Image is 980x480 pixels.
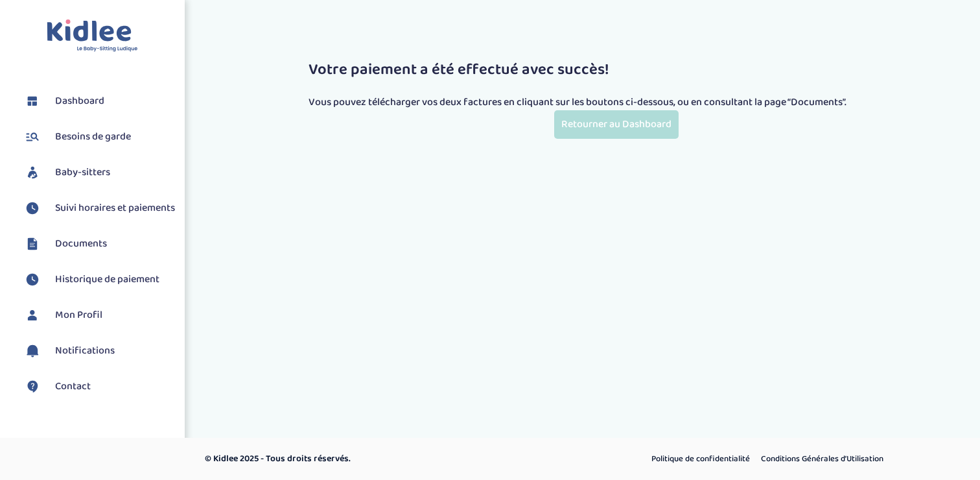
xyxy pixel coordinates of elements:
[55,236,107,252] span: Documents
[23,163,175,182] a: Baby-sitters
[23,234,42,254] img: documents.svg
[23,341,42,361] img: notification.svg
[23,377,175,396] a: Contact
[23,341,175,361] a: Notifications
[23,91,175,111] a: Dashboard
[47,19,138,53] img: logo.svg
[23,306,42,325] img: profil.svg
[55,93,104,109] span: Dashboard
[55,379,91,394] span: Contact
[309,95,918,110] p: Vous pouvez télécharger vos deux factures en cliquant sur les boutons ci-dessous, ou en consultan...
[554,110,679,138] a: Retourner au Dashboard
[23,270,42,289] img: suivihoraire.svg
[55,272,159,287] span: Historique de paiement
[23,163,42,182] img: babysitters.svg
[55,165,110,180] span: Baby-sitters
[23,198,42,218] img: suivihoraire.svg
[205,452,545,466] p: © Kidlee 2025 - Tous droits réservés.
[23,127,175,147] a: Besoins de garde
[756,451,888,468] a: Conditions Générales d’Utilisation
[23,377,42,396] img: contact.svg
[23,198,175,218] a: Suivi horaires et paiements
[23,234,175,254] a: Documents
[55,307,102,323] span: Mon Profil
[647,451,754,468] a: Politique de confidentialité
[55,343,115,359] span: Notifications
[309,62,918,78] h3: Votre paiement a été effectué avec succès!
[23,91,42,111] img: dashboard.svg
[23,306,175,325] a: Mon Profil
[23,127,42,147] img: besoin.svg
[23,270,175,289] a: Historique de paiement
[55,129,131,145] span: Besoins de garde
[55,200,175,216] span: Suivi horaires et paiements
